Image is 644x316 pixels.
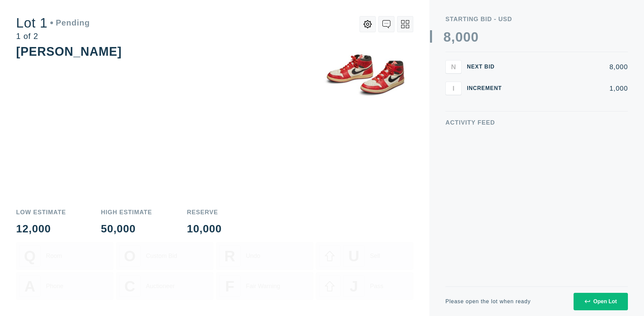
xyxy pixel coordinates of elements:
div: Starting Bid - USD [445,16,628,22]
div: 1,000 [513,85,628,92]
div: High Estimate [101,209,152,215]
button: I [445,82,462,95]
div: 0 [471,30,479,44]
div: 1 of 2 [16,32,90,40]
button: N [445,60,462,74]
div: Please open the lot when ready [445,299,531,304]
div: 0 [463,30,471,44]
div: 8 [443,30,451,44]
div: 8,000 [513,63,628,70]
div: Reserve [187,209,222,215]
div: 10,000 [187,223,222,234]
div: [PERSON_NAME] [16,45,122,58]
div: 50,000 [101,223,152,234]
div: Pending [50,19,90,27]
div: Activity Feed [445,120,628,126]
span: I [452,84,454,92]
div: Next Bid [467,64,507,70]
div: 0 [455,30,463,44]
div: Increment [467,86,507,91]
div: Lot 1 [16,16,90,30]
button: Open Lot [574,293,628,310]
div: 12,000 [16,223,66,234]
div: Low Estimate [16,209,66,215]
span: N [451,63,456,71]
div: , [451,30,455,165]
div: Open Lot [585,299,617,305]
